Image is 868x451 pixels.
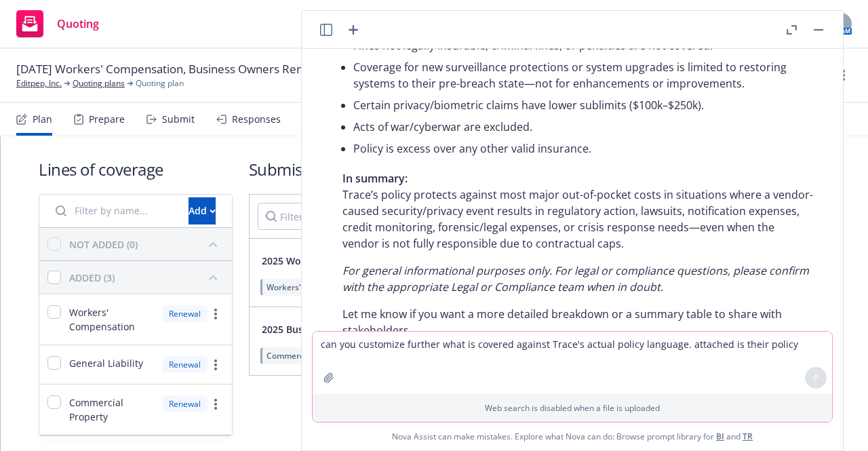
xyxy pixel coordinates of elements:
[69,395,154,424] span: Commercial Property
[47,197,180,224] input: Filter by name...
[69,267,224,288] button: ADDED (3)
[258,203,461,230] input: Filter by name...
[342,306,813,338] p: Let me know if you want a more detailed breakdown or a summary table to share with stakeholders.
[57,18,99,29] span: Quoting
[189,197,216,224] button: Add
[69,356,143,370] span: General Liability
[33,114,52,125] div: Plan
[321,402,824,414] p: Web search is disabled when a file is uploaded
[162,395,208,412] div: Renewal
[342,171,408,186] span: In summary:
[232,114,281,125] div: Responses
[342,170,813,252] p: Trace’s policy protects against most major out-of-pocket costs in situations where a vendor-cause...
[353,116,813,138] li: Acts of war/cyberwar are excluded.
[73,77,125,90] a: Quoting plans
[69,305,154,334] span: Workers' Compensation
[262,254,517,268] span: 2025 Workers' Compensation - Workers' Compensation
[189,198,216,224] div: Add
[258,315,516,342] button: 2025 Business Owners - Business Owners Package
[353,94,813,116] li: Certain privacy/biometric claims have lower sublimits ($100k–$250k).
[716,431,724,442] a: BI
[162,356,208,373] div: Renewal
[267,281,360,293] span: Workers' Compensation
[136,77,184,90] span: Quoting plan
[262,322,493,336] span: 2025 Business Owners - Business Owners Package
[353,56,813,94] li: Coverage for new surveillance protections or system upgrades is limited to restoring systems to t...
[208,306,224,322] a: more
[258,247,540,274] button: 2025 Workers' Compensation - Workers' Compensation
[16,61,328,77] span: [DATE] Workers' Compensation, Business Owners Renewal
[89,114,125,125] div: Prepare
[16,77,62,90] a: Editpep, Inc.
[162,305,208,322] div: Renewal
[208,396,224,412] a: more
[69,237,138,252] div: NOT ADDED (0)
[353,138,813,159] li: Policy is excess over any other valid insurance.
[162,114,195,125] div: Submit
[342,263,809,294] em: For general informational purposes only. For legal or compliance questions, please confirm with t...
[69,233,224,255] button: NOT ADDED (0)
[249,158,830,180] h1: Submission groups
[267,350,348,361] span: Commercial Property
[39,158,233,180] h1: Lines of coverage
[835,67,852,83] a: more
[11,5,104,43] a: Quoting
[69,271,115,285] div: ADDED (3)
[743,431,753,442] a: TR
[208,357,224,373] a: more
[392,423,753,450] span: Nova Assist can make mistakes. Explore what Nova can do: Browse prompt library for and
